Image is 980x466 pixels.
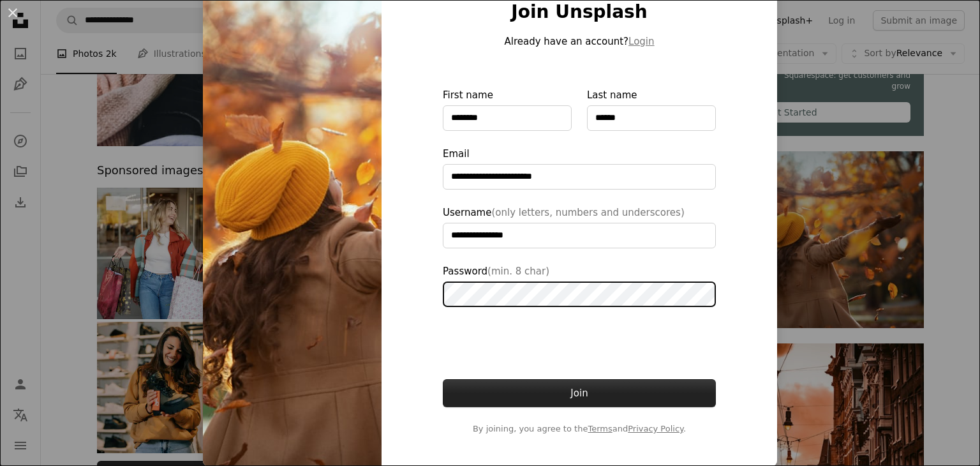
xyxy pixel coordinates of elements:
[443,1,716,24] h1: Join Unsplash
[443,264,716,307] label: Password
[443,105,572,131] input: First name
[443,423,716,435] span: By joining, you agree to the and .
[443,164,716,190] input: Email
[443,223,716,248] input: Username(only letters, numbers and underscores)
[443,146,716,190] label: Email
[628,424,683,433] a: Privacy Policy
[588,424,612,433] a: Terms
[487,266,549,277] span: (min. 8 char)
[443,379,716,407] button: Join
[587,87,716,131] label: Last name
[443,282,716,307] input: Password(min. 8 char)
[587,105,716,131] input: Last name
[628,34,654,49] button: Login
[443,34,716,49] p: Already have an account?
[491,207,684,218] span: (only letters, numbers and underscores)
[443,205,716,248] label: Username
[443,87,572,131] label: First name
